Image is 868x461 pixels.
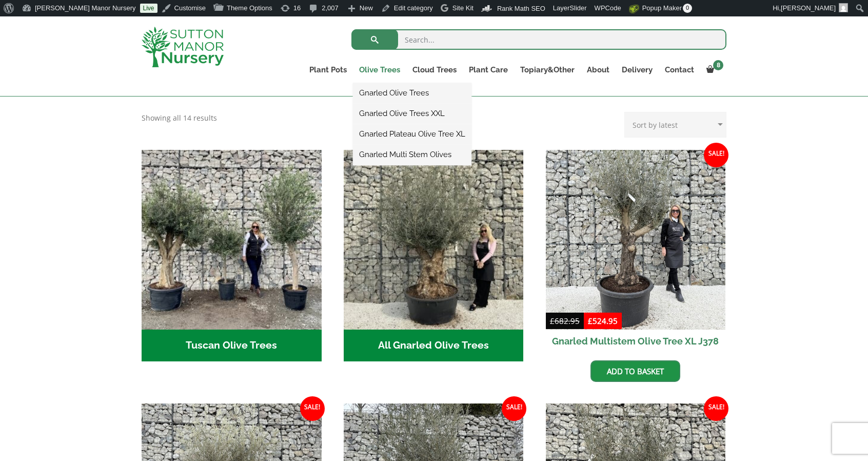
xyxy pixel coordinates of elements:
span: 0 [683,4,692,13]
a: Visit product category Tuscan Olive Trees [142,150,322,361]
a: Plant Pots [303,63,353,77]
img: All Gnarled Olive Trees [344,150,524,330]
bdi: 524.95 [588,316,618,326]
select: Shop order [624,112,726,138]
a: Gnarled Multi Stem Olives [353,147,471,162]
span: Sale! [704,143,728,167]
h2: All Gnarled Olive Trees [344,330,524,361]
a: Topiary&Other [514,63,581,77]
a: Live [140,4,157,13]
a: Gnarled Olive Trees [353,85,471,101]
bdi: 682.95 [550,316,580,326]
span: £ [550,316,555,326]
a: Olive Trees [353,63,406,77]
a: Gnarled Plateau Olive Tree XL [353,126,471,142]
span: Rank Math SEO [497,5,545,12]
a: Gnarled Olive Trees XXL [353,106,471,121]
span: [PERSON_NAME] [781,4,836,12]
span: Sale! [300,396,325,421]
input: Search... [351,29,726,50]
span: £ [588,316,593,326]
span: 8 [713,60,723,70]
a: Delivery [616,63,659,77]
a: Plant Care [463,63,514,77]
span: Site Kit [452,4,474,12]
span: Sale! [502,396,526,421]
a: About [581,63,616,77]
img: Tuscan Olive Trees [142,150,322,330]
span: Sale! [704,396,728,421]
img: Gnarled Multistem Olive Tree XL J378 [546,150,726,330]
a: 8 [700,63,726,77]
a: Sale! Gnarled Multistem Olive Tree XL J378 [546,150,726,353]
a: Visit product category All Gnarled Olive Trees [344,150,524,361]
a: Cloud Trees [406,63,463,77]
a: Add to basket: “Gnarled Multistem Olive Tree XL J378” [590,360,680,382]
img: logo [142,27,224,67]
p: Showing all 14 results [142,112,217,124]
h2: Gnarled Multistem Olive Tree XL J378 [546,330,726,353]
h2: Tuscan Olive Trees [142,330,322,361]
a: Contact [659,63,700,77]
